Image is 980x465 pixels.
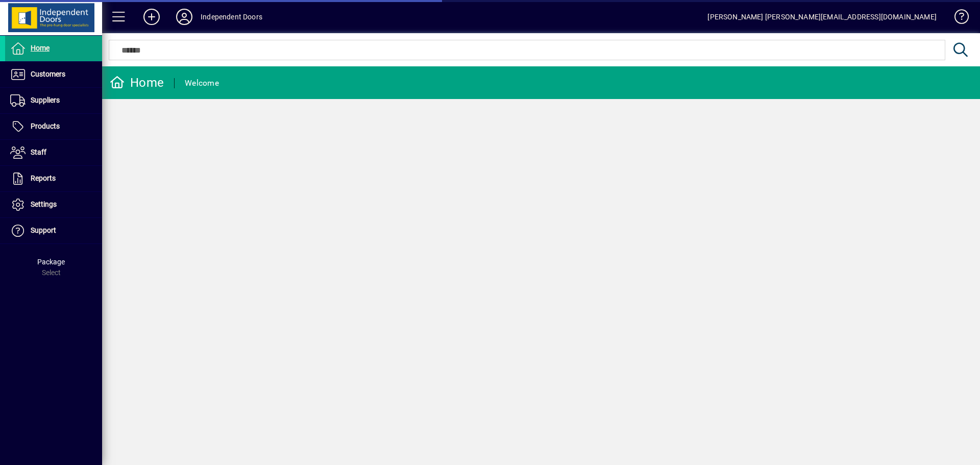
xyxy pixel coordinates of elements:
[31,200,57,208] span: Settings
[31,122,60,130] span: Products
[947,2,967,35] a: Knowledge Base
[5,192,102,217] a: Settings
[5,88,102,113] a: Suppliers
[5,140,102,165] a: Staff
[168,8,201,26] button: Profile
[5,62,102,87] a: Customers
[31,44,50,52] span: Home
[31,96,60,104] span: Suppliers
[5,114,102,139] a: Products
[135,8,168,26] button: Add
[37,258,65,266] span: Package
[110,75,164,91] div: Home
[31,174,56,182] span: Reports
[5,166,102,191] a: Reports
[707,9,937,25] div: [PERSON_NAME] [PERSON_NAME][EMAIL_ADDRESS][DOMAIN_NAME]
[185,75,219,91] div: Welcome
[31,70,65,78] span: Customers
[201,9,262,25] div: Independent Doors
[5,218,102,243] a: Support
[31,226,56,234] span: Support
[31,148,46,156] span: Staff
